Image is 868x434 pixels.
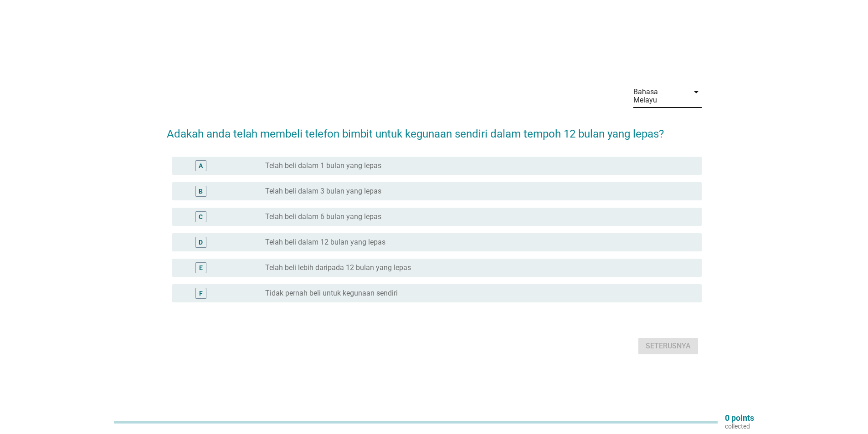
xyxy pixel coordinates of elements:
[265,289,398,298] label: Tidak pernah beli untuk kegunaan sendiri
[265,161,381,170] label: Telah beli dalam 1 bulan yang lepas
[199,288,203,298] div: F
[199,263,203,272] div: E
[199,212,203,221] div: C
[265,187,381,196] label: Telah beli dalam 3 bulan yang lepas
[265,263,411,272] label: Telah beli lebih daripada 12 bulan yang lepas
[167,117,702,142] h2: Adakah anda telah membeli telefon bimbit untuk kegunaan sendiri dalam tempoh 12 bulan yang lepas?
[199,237,203,247] div: D
[199,186,203,196] div: B
[633,88,683,104] div: Bahasa Melayu
[725,422,754,430] p: collected
[265,238,385,247] label: Telah beli dalam 12 bulan yang lepas
[725,414,754,422] p: 0 points
[199,161,203,170] div: A
[265,212,381,221] label: Telah beli dalam 6 bulan yang lepas
[691,87,702,97] i: arrow_drop_down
